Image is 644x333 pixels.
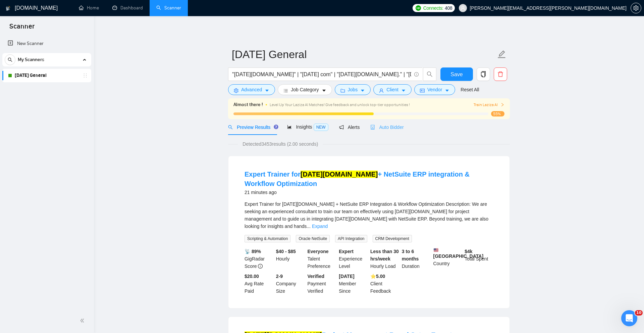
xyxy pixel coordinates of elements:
[339,249,354,254] b: Expert
[414,84,455,95] button: idcardVendorcaret-down
[287,124,328,130] span: Insights
[258,264,263,269] span: info-circle
[8,37,86,50] a: New Scanner
[370,125,404,130] span: Auto Bidder
[232,70,411,79] input: Search Freelance Jobs...
[278,84,332,95] button: barsJob Categorycaret-down
[308,249,329,254] b: Everyone
[445,4,452,12] span: 408
[312,224,328,229] a: Expand
[80,317,87,324] span: double-left
[228,125,276,130] span: Preview Results
[386,86,398,93] span: Client
[228,84,275,95] button: settingAdvancedcaret-down
[337,273,369,295] div: Member Since
[631,5,641,11] a: setting
[238,140,323,148] span: Detected 3453 results (2.00 seconds)
[283,88,288,93] span: bars
[156,5,181,11] a: searchScanner
[276,249,296,254] b: $40 - $85
[335,235,367,242] span: API Integration
[494,67,507,81] button: delete
[287,125,292,129] span: area-chart
[400,248,432,270] div: Duration
[445,88,449,93] span: caret-down
[291,86,319,93] span: Job Category
[427,86,442,93] span: Vendor
[245,188,493,196] div: 21 minutes ago
[337,248,369,270] div: Experience Level
[245,235,290,242] span: Scripting & Automation
[348,86,358,93] span: Jobs
[463,248,495,270] div: Total Spent
[423,71,436,77] span: search
[474,102,504,108] button: Train Laziza AI
[18,53,44,66] span: My Scanners
[465,249,472,254] b: $ 4k
[500,103,504,107] span: right
[450,70,463,79] span: Save
[245,200,493,230] div: Expert Trainer for Monday.com + NetSuite ERP Integration & Workflow Optimization Description: We ...
[273,124,279,130] div: Tooltip anchor
[307,224,311,229] span: ...
[433,248,484,259] b: [GEOGRAPHIC_DATA]
[245,171,470,187] a: Expert Trainer for[DATE][DOMAIN_NAME]+ NetSuite ERP integration & Workflow Optimization
[112,5,143,11] a: dashboardDashboard
[491,111,504,116] span: 55%
[241,86,262,93] span: Advanced
[373,84,412,95] button: userClientcaret-down
[477,71,490,77] span: copy
[461,86,479,93] a: Reset All
[402,249,419,261] b: 3 to 6 months
[276,274,283,279] b: 2-9
[245,249,261,254] b: 📡 89%
[5,54,15,65] button: search
[339,125,360,130] span: Alerts
[379,88,384,93] span: user
[270,102,410,107] span: Level Up Your Laziza AI Matches! Give feedback and unlock top-tier opportunities !
[306,273,338,295] div: Payment Verified
[432,248,464,270] div: Country
[340,88,345,93] span: folder
[369,248,400,270] div: Hourly Load
[373,235,412,242] span: CRM Development
[79,5,99,11] a: homeHome
[275,248,306,270] div: Hourly
[308,274,325,279] b: Verified
[301,171,378,178] mark: [DATE][DOMAIN_NAME]
[423,67,436,81] button: search
[339,274,354,279] b: [DATE]
[369,273,400,295] div: Client Feedback
[245,274,259,279] b: $20.00
[494,71,507,77] span: delete
[370,125,375,130] span: robot
[621,310,637,326] iframe: Intercom live chat
[440,67,473,81] button: Save
[233,101,263,108] span: Almost there !
[245,201,488,229] span: Expert Trainer for [DATE][DOMAIN_NAME] + NetSuite ERP Integration & Workflow Optimization Descrip...
[296,235,330,242] span: Oracle NetSuite
[275,273,306,295] div: Company Size
[416,5,421,11] img: upwork-logo.png
[461,6,465,10] span: user
[265,88,269,93] span: caret-down
[335,84,371,95] button: folderJobscaret-down
[2,53,91,82] li: My Scanners
[497,50,506,59] span: edit
[83,73,88,78] span: holder
[228,125,233,130] span: search
[477,67,490,81] button: copy
[314,124,328,131] span: NEW
[370,274,385,279] b: ⭐️ 5.00
[306,248,338,270] div: Talent Preference
[370,249,399,261] b: Less than 30 hrs/week
[15,69,78,82] a: [DATE] General
[234,88,238,93] span: setting
[243,248,275,270] div: GigRadar Score
[423,4,443,12] span: Connects:
[2,37,91,50] li: New Scanner
[322,88,326,93] span: caret-down
[414,72,419,77] span: info-circle
[434,248,438,252] img: 🇺🇸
